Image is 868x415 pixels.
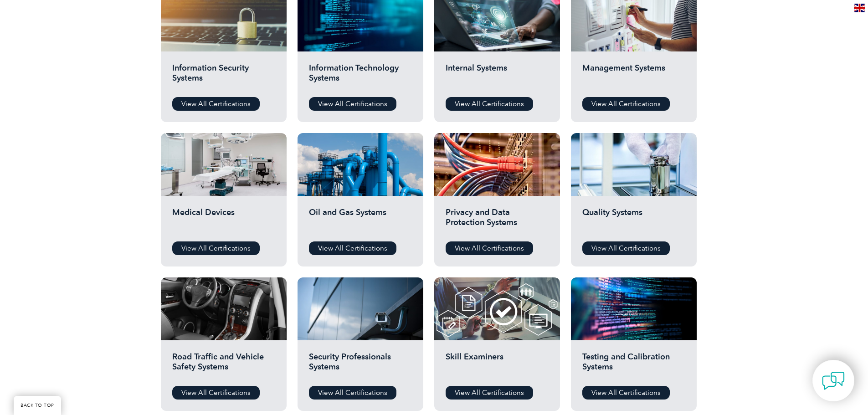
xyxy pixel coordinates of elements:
h2: Privacy and Data Protection Systems [446,207,549,235]
img: contact-chat.png [822,369,845,392]
h2: Medical Devices [172,207,275,235]
a: View All Certifications [172,97,260,111]
h2: Information Security Systems [172,63,275,90]
h2: Oil and Gas Systems [309,207,412,235]
h2: Testing and Calibration Systems [582,352,685,379]
a: View All Certifications [582,241,670,255]
h2: Management Systems [582,63,685,90]
a: View All Certifications [309,97,396,111]
a: View All Certifications [446,241,533,255]
a: View All Certifications [309,386,396,400]
h2: Security Professionals Systems [309,352,412,379]
a: View All Certifications [446,97,533,111]
h2: Road Traffic and Vehicle Safety Systems [172,352,275,379]
a: View All Certifications [172,241,260,255]
h2: Information Technology Systems [309,63,412,90]
a: View All Certifications [172,386,260,400]
img: en [854,4,865,12]
a: View All Certifications [582,97,670,111]
h2: Skill Examiners [446,352,549,379]
a: View All Certifications [582,386,670,400]
h2: Quality Systems [582,207,685,235]
a: BACK TO TOP [14,396,61,415]
a: View All Certifications [309,241,396,255]
h2: Internal Systems [446,63,549,90]
a: View All Certifications [446,386,533,400]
